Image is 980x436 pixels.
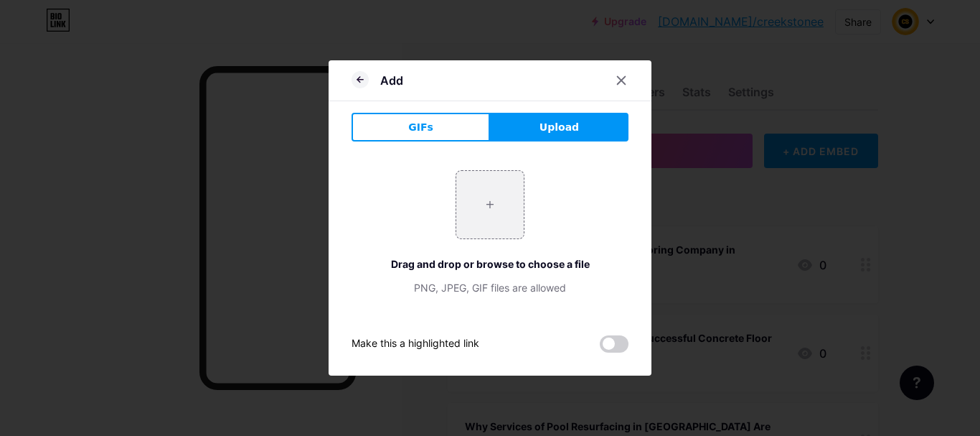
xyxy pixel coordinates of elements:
button: Upload [490,113,628,142]
span: Upload [540,120,579,135]
div: Add [380,72,403,89]
span: GIFs [408,120,433,135]
div: PNG, JPEG, GIF files are allowed [352,280,628,295]
div: Make this a highlighted link [352,335,479,353]
button: GIFs [352,113,490,142]
div: Drag and drop or browse to choose a file [352,256,628,272]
